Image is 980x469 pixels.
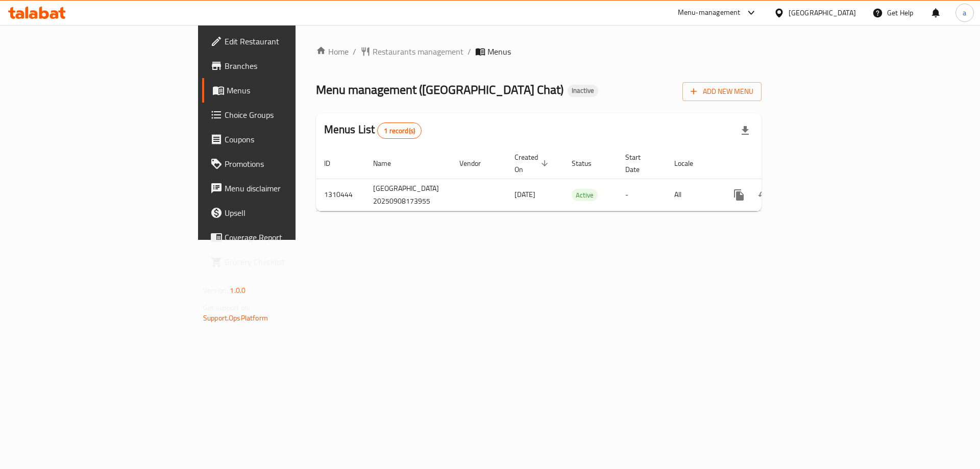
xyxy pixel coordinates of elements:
button: more [727,183,751,207]
a: Upsell [202,201,362,225]
span: Start Date [625,151,654,176]
span: Menus [227,84,354,96]
td: - [617,179,666,211]
span: ID [324,157,344,169]
span: Menu management ( [GEOGRAPHIC_DATA] Chat ) [316,78,563,101]
span: [DATE] [514,188,535,201]
span: Name [373,157,404,169]
th: Actions [719,148,833,179]
div: [GEOGRAPHIC_DATA] [789,7,856,18]
span: Vendor [459,157,494,169]
a: Coverage Report [202,225,362,250]
span: Created On [514,151,551,176]
a: Coupons [202,127,362,152]
td: [GEOGRAPHIC_DATA] 20250908173955 [365,179,451,211]
a: Choice Groups [202,103,362,127]
button: Add New Menu [682,82,762,101]
button: Change Status [751,183,776,207]
span: a [963,7,966,18]
h2: Menus List [324,122,422,139]
a: Edit Restaurant [202,29,362,54]
a: Menu disclaimer [202,176,362,201]
span: Status [572,157,605,169]
span: Version: [203,284,228,297]
nav: breadcrumb [316,45,762,58]
span: Get support on: [203,301,250,314]
a: Restaurants management [360,45,463,58]
span: 1 record(s) [378,126,421,136]
span: Promotions [225,158,354,170]
a: Grocery Checklist [202,250,362,274]
span: 1.0.0 [230,284,246,297]
span: Inactive [568,86,598,95]
span: Menus [487,45,511,58]
a: Support.OpsPlatform [203,311,268,325]
table: enhanced table [316,148,833,211]
span: Active [572,189,598,201]
span: Menu disclaimer [225,182,354,194]
td: All [666,179,719,211]
a: Promotions [202,152,362,176]
span: Coupons [225,133,354,145]
div: Export file [733,118,757,143]
div: Menu-management [678,7,741,19]
div: Total records count [377,122,422,139]
span: Branches [225,60,354,72]
a: Branches [202,54,362,78]
span: Upsell [225,207,354,219]
div: Active [572,189,598,201]
span: Coverage Report [225,231,354,243]
div: Inactive [568,85,598,97]
span: Edit Restaurant [225,35,354,47]
span: Choice Groups [225,109,354,121]
a: Menus [202,78,362,103]
li: / [468,45,471,58]
span: Restaurants management [373,45,463,58]
span: Locale [674,157,706,169]
span: Grocery Checklist [225,256,354,268]
span: Add New Menu [691,85,753,98]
